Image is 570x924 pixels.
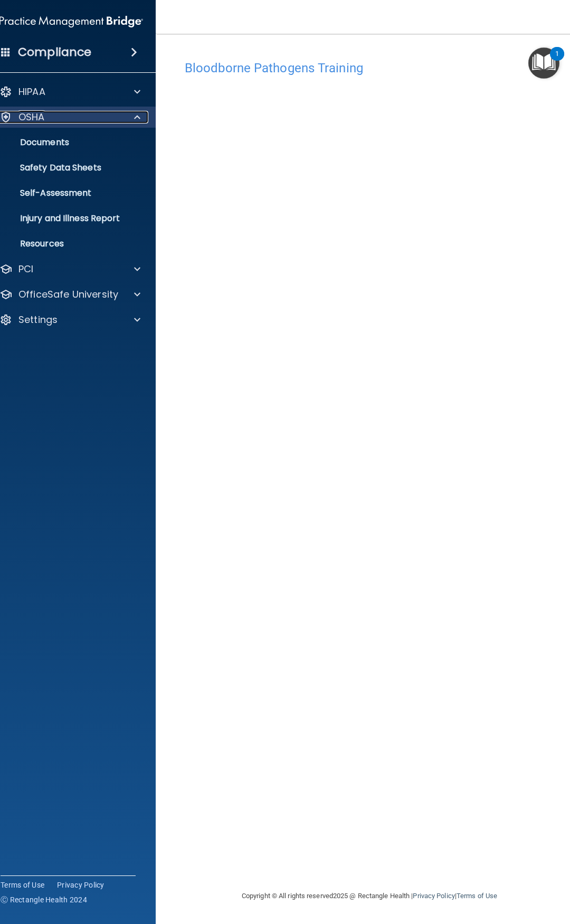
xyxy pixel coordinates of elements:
[1,894,87,905] span: Ⓒ Rectangle Health 2024
[387,849,557,891] iframe: Drift Widget Chat Controller
[185,61,554,75] h4: Bloodborne Pathogens Training
[413,892,454,900] a: Privacy Policy
[18,85,45,98] p: HIPAA
[18,263,33,275] p: PCI
[18,45,91,60] h4: Compliance
[18,288,118,301] p: OfficeSafe University
[57,880,104,890] a: Privacy Policy
[555,54,559,68] div: 1
[457,892,497,900] a: Terms of Use
[177,879,562,913] div: Copyright © All rights reserved 2025 @ Rectangle Health | |
[528,47,559,79] button: Open Resource Center, 1 new notification
[185,81,554,405] iframe: bbp
[18,313,58,326] p: Settings
[1,880,44,890] a: Terms of Use
[18,111,45,123] p: OSHA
